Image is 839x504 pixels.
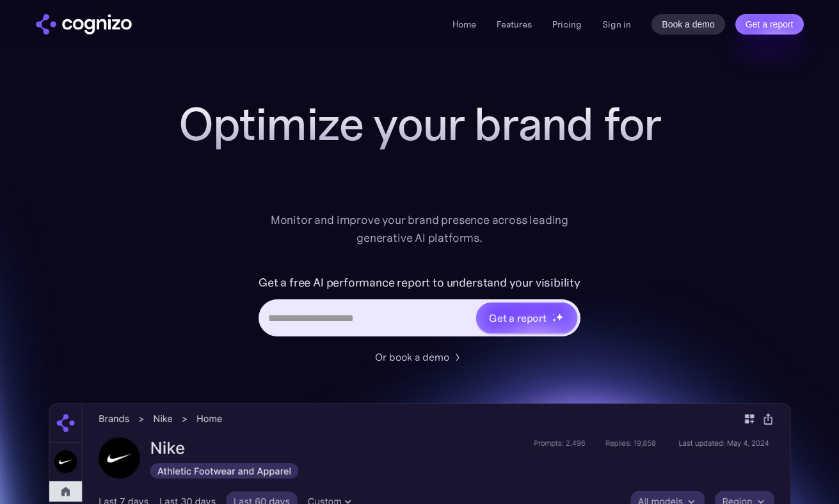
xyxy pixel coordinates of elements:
[651,14,725,35] a: Book a demo
[497,19,532,30] a: Features
[36,14,132,35] a: home
[552,313,554,315] img: star
[735,14,804,35] a: Get a report
[555,313,564,321] img: star
[164,98,676,150] h1: Optimize your brand for
[36,14,132,35] img: cognizo logo
[259,272,580,293] label: Get a free AI performance report to understand your visibility
[375,349,449,365] div: Or book a demo
[489,310,547,326] div: Get a report
[475,301,579,335] a: Get a reportstarstarstar
[259,272,580,343] form: Hero URL Input Form
[602,17,631,32] a: Sign in
[452,19,476,30] a: Home
[262,211,577,247] div: Monitor and improve your brand presence across leading generative AI platforms.
[375,349,465,365] a: Or book a demo
[552,318,557,322] img: star
[552,19,582,30] a: Pricing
